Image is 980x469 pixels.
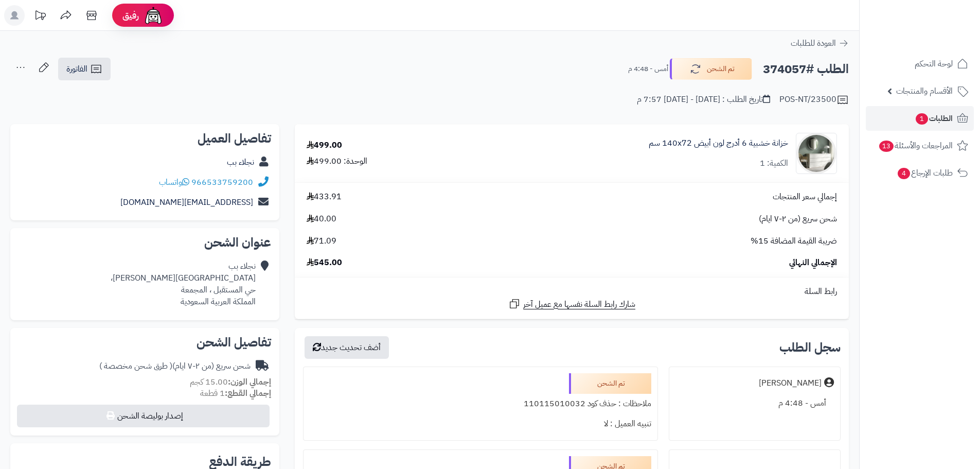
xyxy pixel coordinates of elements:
span: لوحة التحكم [915,57,953,71]
a: الفاتورة [58,58,111,80]
span: 545.00 [307,257,342,269]
img: 1746709299-1702541934053-68567865785768-1000x1000-90x90.jpg [796,133,836,174]
div: [PERSON_NAME] [759,377,822,389]
strong: إجمالي الوزن: [228,376,271,388]
span: رفيق [122,9,139,22]
div: 499.00 [307,140,342,151]
a: نجلاء بب [227,156,254,168]
a: المراجعات والأسئلة13 [866,133,974,158]
span: الإجمالي النهائي [789,257,837,269]
small: 1 قطعة [200,387,271,399]
img: ai-face.png [143,5,164,26]
span: العودة للطلبات [791,37,836,49]
small: 15.00 كجم [190,376,271,388]
div: الكمية: 1 [760,158,788,169]
span: ضريبة القيمة المضافة 15% [751,235,837,247]
a: [EMAIL_ADDRESS][DOMAIN_NAME] [120,196,253,209]
a: تحديثات المنصة [27,5,53,28]
span: الفاتورة [66,63,87,75]
div: شحن سريع (من ٢-٧ ايام) [99,360,251,372]
span: 4 [898,168,910,179]
div: أمس - 4:48 م [675,393,834,413]
div: ملاحظات : حذف كود 110115010032 [310,394,651,414]
span: طلبات الإرجاع [897,166,953,180]
a: لوحة التحكم [866,51,974,76]
h2: الطلب #374057 [763,59,849,80]
a: شارك رابط السلة نفسها مع عميل آخر [508,298,635,310]
h3: سجل الطلب [779,341,841,354]
img: logo-2.png [910,8,970,29]
a: واتساب [159,176,189,188]
div: POS-NT/23500 [779,94,849,106]
a: 966533759200 [191,176,253,188]
span: 40.00 [307,213,336,225]
span: شحن سريع (من ٢-٧ ايام) [759,213,837,225]
a: العودة للطلبات [791,37,849,49]
div: تم الشحن [569,373,651,394]
span: الأقسام والمنتجات [896,84,953,98]
h2: عنوان الشحن [19,236,271,249]
div: رابط السلة [299,286,845,298]
h2: طريقة الدفع [209,456,271,468]
span: المراجعات والأسئلة [878,138,953,153]
button: تم الشحن [670,58,752,80]
span: شارك رابط السلة نفسها مع عميل آخر [523,299,635,310]
span: الطلبات [915,111,953,126]
h2: تفاصيل العميل [19,132,271,145]
button: إصدار بوليصة الشحن [17,405,270,427]
h2: تفاصيل الشحن [19,336,271,349]
span: ( طرق شحن مخصصة ) [99,360,172,372]
span: 1 [916,113,928,125]
a: الطلبات1 [866,106,974,131]
div: نجلاء بب [GEOGRAPHIC_DATA][PERSON_NAME]، حي المستقبل ، المجمعة المملكة العربية السعودية [111,260,256,307]
div: الوحدة: 499.00 [307,155,367,167]
button: أضف تحديث جديد [305,336,389,359]
span: 13 [879,141,894,152]
a: خزانة خشبية 6 أدرج لون أبيض 140x72 سم [649,137,788,149]
span: 71.09 [307,235,336,247]
span: إجمالي سعر المنتجات [773,191,837,203]
div: تاريخ الطلب : [DATE] - [DATE] 7:57 م [637,94,770,106]
small: أمس - 4:48 م [628,64,668,74]
strong: إجمالي القطع: [225,387,271,399]
span: 433.91 [307,191,342,203]
a: طلبات الإرجاع4 [866,161,974,185]
div: تنبيه العميل : لا [310,414,651,434]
